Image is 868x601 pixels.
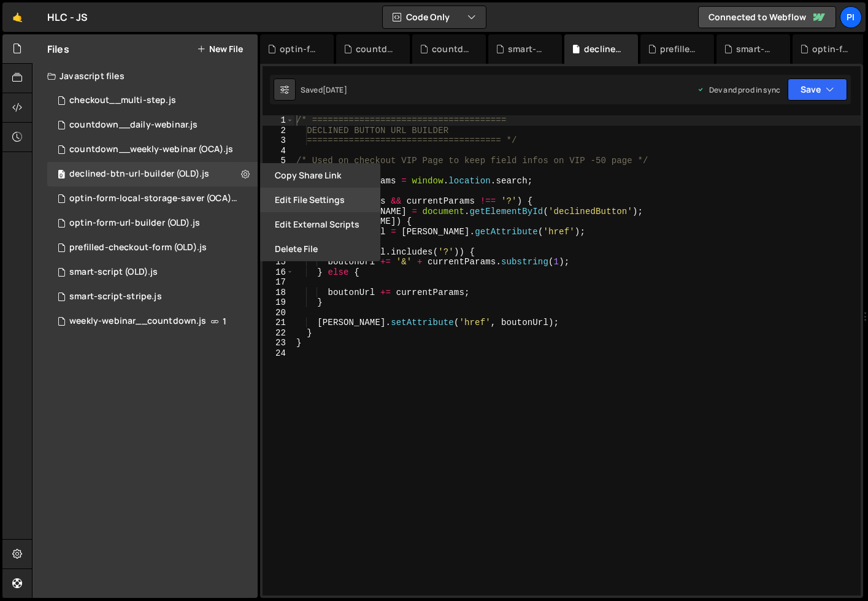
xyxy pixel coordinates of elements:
div: weekly-webinar__countdown.js [69,316,206,327]
div: countdown__weekly-webinar (OCA).js [432,43,471,55]
div: prefilled-checkout-form (OLD).js [660,43,699,55]
div: prefilled-checkout-form (OLD).js [69,242,207,253]
div: optin-form-url-builder (OLD).js [69,218,200,229]
a: 🤙 [2,2,33,32]
button: Edit External Scripts [260,212,380,237]
div: countdown__weekly-webinar (OCA).js [69,144,233,155]
div: 19 [263,297,294,308]
div: 16 [263,267,294,278]
div: declined-btn-url-builder (OLD).js [69,169,209,180]
button: Delete File [260,237,380,261]
div: 12485/36924.js [47,285,258,309]
div: 2 [263,126,294,136]
div: 18 [263,288,294,298]
div: smart-script (OLD).js [508,43,547,55]
div: smart-script-stripe.js [69,291,162,302]
button: Copy share link [260,163,380,188]
button: Edit File Settings [260,188,380,212]
div: 12485/44580.js [47,186,262,211]
div: 12485/43913.js [47,260,258,285]
div: Dev and prod in sync [697,85,780,95]
div: 12485/30566.js [47,235,258,260]
button: New File [197,44,243,54]
button: Code Only [383,6,486,28]
div: countdown__daily-webinar.js [69,120,198,131]
div: 12485/44528.js [47,162,258,186]
div: 1 [263,115,294,126]
div: optin-form-local-storage-saver (OCA).js [69,193,239,204]
div: 22 [263,328,294,339]
button: Save [788,78,847,101]
a: Pi [840,6,862,28]
div: 3 [263,136,294,146]
div: 15 [263,257,294,267]
div: declined-btn-url-builder (OLD).js [584,43,623,55]
div: 20 [263,308,294,318]
div: 17 [263,277,294,288]
div: smart-script (OLD).js [69,267,158,278]
span: 1 [223,316,226,326]
div: checkout__multi-step.js [69,95,176,106]
div: 12485/44230.js [47,88,258,113]
div: optin-form-url-builder (OLD).js [812,43,851,55]
div: [DATE] [323,85,347,95]
div: countdown__daily-webinar.js [356,43,395,55]
div: 23 [263,338,294,348]
a: Connected to Webflow [698,6,836,28]
div: 12485/44535.js [47,113,258,137]
div: Javascript files [33,64,258,88]
div: 12485/31057.js [47,211,258,235]
div: HLC - JS [47,10,88,25]
div: 12485/44533.js [47,137,258,162]
div: 5 [263,156,294,166]
div: Saved [301,85,347,95]
div: smart-script-stripe.js [736,43,775,55]
div: optin-form-local-storage-saver (OCA).js [280,43,319,55]
span: 0 [58,170,65,180]
div: 24 [263,348,294,359]
div: 12485/30315.js [47,309,258,334]
div: 4 [263,146,294,156]
h2: Files [47,42,69,56]
div: 21 [263,318,294,328]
